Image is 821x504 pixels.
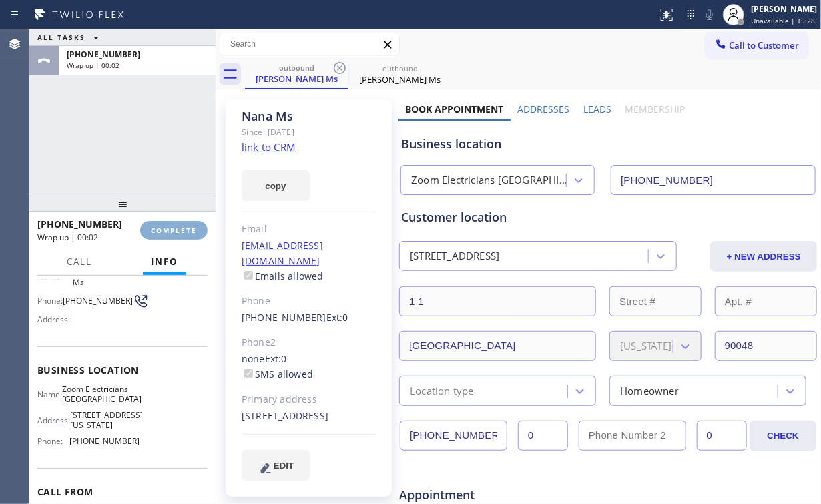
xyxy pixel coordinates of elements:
button: Call to Customer [706,33,808,58]
div: [STREET_ADDRESS] [410,249,499,264]
input: SMS allowed [244,369,253,378]
input: Phone Number 2 [579,421,686,451]
div: Primary address [242,392,376,407]
button: ALL TASKS [29,29,112,45]
div: [STREET_ADDRESS] [242,409,376,424]
span: Phone: [37,436,69,446]
span: Address: [37,415,70,425]
span: [PERSON_NAME] Ms [73,267,140,288]
span: Info [151,256,178,268]
label: Book Appointment [406,103,504,115]
input: Search [220,33,399,55]
a: [EMAIL_ADDRESS][DOMAIN_NAME] [242,239,323,267]
input: City [399,331,596,361]
a: [PHONE_NUMBER] [242,311,326,324]
span: ALL TASKS [37,33,85,42]
span: [STREET_ADDRESS][US_STATE] [70,410,143,431]
span: Call to Customer [729,39,799,51]
span: Ext: 0 [326,311,348,324]
input: Phone Number [611,165,816,195]
div: Nana Ms [246,59,347,88]
div: Phone2 [242,335,376,350]
div: outbound [246,63,347,73]
span: Name: [37,272,73,282]
span: Wrap up | 00:02 [37,232,98,243]
input: Ext. [518,421,568,451]
input: ZIP [715,331,818,361]
div: Nana Ms [242,109,376,124]
span: Business location [37,364,208,376]
input: Address [399,286,596,316]
button: Info [143,249,186,275]
div: Business location [401,135,815,153]
span: Call [67,256,92,268]
div: Since: [DATE] [242,124,376,140]
div: Homeowner [620,383,679,399]
span: Wrap up | 00:02 [67,61,119,70]
span: Appointment [399,486,537,504]
span: Zoom Electricians [GEOGRAPHIC_DATA] [62,384,142,405]
span: [PHONE_NUMBER] [67,49,140,60]
input: Ext. 2 [697,421,747,451]
div: none [242,352,376,383]
div: Location type [410,383,474,399]
div: Phone [242,294,376,309]
span: Unavailable | 15:28 [751,16,815,25]
input: Apt. # [715,286,818,316]
button: + NEW ADDRESS [710,241,817,272]
span: [PHONE_NUMBER] [63,296,133,306]
span: Phone: [37,296,63,306]
button: COMPLETE [140,221,208,240]
button: Call [59,249,100,275]
input: Street # [609,286,702,316]
input: Emails allowed [244,271,253,280]
button: EDIT [242,450,310,481]
span: Ext: 0 [265,352,287,365]
label: Leads [583,103,611,115]
div: [PERSON_NAME] Ms [350,73,451,85]
div: Zoom Electricians [GEOGRAPHIC_DATA] [411,173,567,188]
div: outbound [350,63,451,73]
span: Call From [37,485,208,498]
div: Email [242,222,376,237]
span: Name: [37,389,62,399]
span: Address: [37,314,73,324]
div: [PERSON_NAME] Ms [246,73,347,85]
label: Emails allowed [242,270,324,282]
span: EDIT [274,461,294,471]
a: link to CRM [242,140,296,154]
span: [PHONE_NUMBER] [37,218,122,230]
span: COMPLETE [151,226,197,235]
label: Addresses [517,103,569,115]
div: [PERSON_NAME] [751,3,817,15]
button: copy [242,170,310,201]
div: Nana Ms [350,59,451,89]
button: Mute [700,5,719,24]
input: Phone Number [400,421,507,451]
label: SMS allowed [242,368,313,381]
div: Customer location [401,208,815,226]
button: CHECK [750,421,817,451]
label: Membership [625,103,686,115]
span: [PHONE_NUMBER] [69,436,140,446]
